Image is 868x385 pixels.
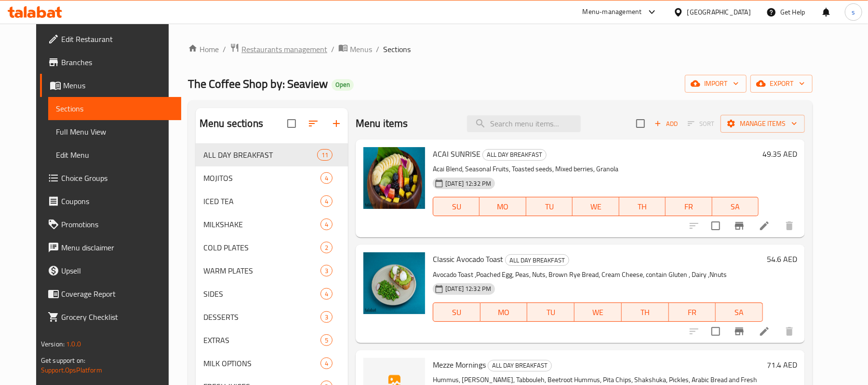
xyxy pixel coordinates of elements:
[41,338,65,350] span: Version:
[433,269,763,281] p: Avocado Toast ,Poached Egg, Peas, Nuts, Brown Rye Bread, Cream Cheese, contain Gluten , Dairy ,Nnuts
[484,305,524,319] span: MO
[728,214,751,237] button: Branch-specific-item
[488,360,551,371] span: ALL DAY BREAKFAST
[61,172,174,184] span: Choice Groups
[321,266,332,275] span: 3
[203,149,317,161] span: ALL DAY BREAKFAST
[203,219,320,230] span: MILKSHAKE
[188,43,813,55] nav: breadcrumb
[712,197,759,216] button: SA
[203,334,320,346] span: EXTRAS
[321,336,332,345] span: 5
[196,190,348,213] div: ICED TEA4
[651,116,681,131] button: Add
[685,75,747,93] button: import
[433,163,759,175] p: Acai Blend, Seasonal Fruits, Toasted seeds, Mixed berries, Granola
[721,115,805,133] button: Manage items
[376,43,379,55] li: /
[321,289,332,299] span: 4
[318,151,332,160] span: 11
[467,115,581,132] input: search
[203,195,320,207] span: ICED TEA
[626,305,665,319] span: TH
[530,200,569,214] span: TU
[40,236,181,259] a: Menu disclaimer
[363,252,425,314] img: Classic Avocado Toast
[325,112,348,135] button: Add section
[681,116,721,131] span: Select section first
[48,120,181,143] a: Full Menu View
[41,354,85,367] span: Get support on:
[767,252,797,266] h6: 54.6 AED
[673,305,712,319] span: FR
[332,79,354,91] div: Open
[320,334,333,346] div: items
[281,113,302,134] span: Select all sections
[630,113,651,134] span: Select section
[482,149,547,161] div: ALL DAY BREAKFAST
[61,311,174,323] span: Grocery Checklist
[583,6,642,18] div: Menu-management
[488,360,552,371] div: ALL DAY BREAKFAST
[40,27,181,51] a: Edit Restaurant
[720,305,759,319] span: SA
[188,73,328,95] span: The Coffee Shop by: Seaview
[188,43,219,55] a: Home
[433,357,486,372] span: Mezze Mornings
[203,357,320,369] span: MILK OPTIONS
[196,352,348,375] div: MILK OPTIONS4
[619,197,666,216] button: TH
[203,311,320,323] div: DESSERTS
[40,190,181,213] a: Coupons
[526,197,573,216] button: TU
[433,252,503,266] span: Classic Avocado Toast
[778,214,801,237] button: delete
[669,302,716,322] button: FR
[481,302,528,322] button: MO
[321,359,332,368] span: 4
[480,197,526,216] button: MO
[687,7,751,17] div: [GEOGRAPHIC_DATA]
[320,265,333,276] div: items
[48,97,181,120] a: Sections
[716,200,755,214] span: SA
[48,143,181,166] a: Edit Menu
[759,326,770,337] a: Edit menu item
[320,219,333,230] div: items
[196,143,348,166] div: ALL DAY BREAKFAST11
[433,197,480,216] button: SU
[338,43,372,55] a: Menus
[576,200,615,214] span: WE
[40,51,181,74] a: Branches
[203,288,320,300] div: SIDES
[61,242,174,253] span: Menu disclaimer
[350,43,372,55] span: Menus
[203,242,320,253] span: COLD PLATES
[40,305,181,329] a: Grocery Checklist
[317,149,333,161] div: items
[356,116,408,131] h2: Menu items
[196,329,348,352] div: EXTRAS5
[321,220,332,229] span: 4
[669,200,708,214] span: FR
[531,305,571,319] span: TU
[40,166,181,190] a: Choice Groups
[762,147,797,161] h6: 49.35 AED
[332,81,354,89] span: Open
[651,116,681,131] span: Add item
[61,33,174,45] span: Edit Restaurant
[223,43,226,55] li: /
[203,265,320,276] div: WARM PLATES
[483,149,546,160] span: ALL DAY BREAKFAST
[196,213,348,236] div: MILKSHAKE4
[61,195,174,207] span: Coupons
[196,305,348,329] div: DESSERTS3
[40,213,181,236] a: Promotions
[196,259,348,282] div: WARM PLATES3
[63,80,174,91] span: Menus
